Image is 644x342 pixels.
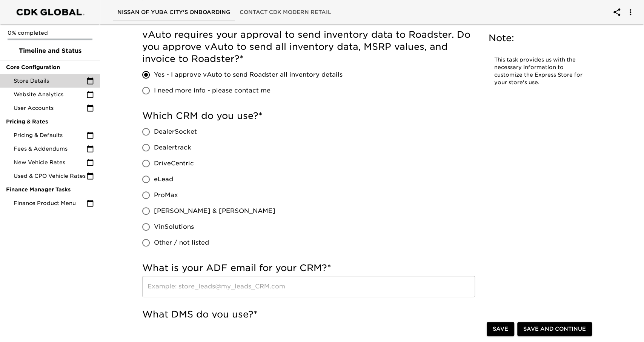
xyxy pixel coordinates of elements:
span: DealerSocket [154,127,197,136]
span: eLead [154,175,173,184]
span: Yes - I approve vAuto to send Roadster all inventory details [154,70,343,79]
span: Used & CPO Vehicle Rates [14,172,86,180]
span: ProMax [154,191,178,200]
button: Save [487,322,514,336]
span: DriveCentric [154,159,194,168]
h5: vAuto requires your approval to send inventory data to Roadster. Do you approve vAuto to send all... [142,29,475,65]
span: Nissan of Yuba City's Onboarding [117,8,231,17]
span: Dealertrack [154,143,191,152]
span: VinSolutions [154,222,194,231]
button: account of current user [621,3,639,21]
button: account of current user [608,3,626,21]
span: New Vehicle Rates [14,159,86,166]
p: This task provides us with the necessary information to customize the Express Store for your stor... [494,56,585,86]
span: Save [493,325,508,334]
span: Store Details [14,77,86,85]
span: Core Configuration [6,63,94,71]
span: Pricing & Defaults [14,131,86,139]
button: Save and Continue [517,322,592,336]
span: Finance Product Menu [14,199,86,207]
span: Pricing & Rates [6,118,94,125]
span: Contact CDK Modern Retail [240,8,331,17]
span: Save and Continue [523,325,586,334]
span: Other / not listed [154,238,209,247]
span: [PERSON_NAME] & [PERSON_NAME] [154,206,275,216]
input: Example: store_leads@my_leads_CRM.com [142,276,475,297]
p: 0% completed [8,29,92,37]
h5: What DMS do you use? [142,308,475,320]
span: I need more info - please contact me [154,86,271,95]
span: User Accounts [14,104,86,112]
span: Timeline and Status [6,46,94,55]
span: Website Analytics [14,91,86,98]
h5: Note: [489,32,590,44]
h5: Which CRM do you use? [142,110,475,122]
span: Finance Manager Tasks [6,186,94,193]
span: Fees & Addendums [14,145,86,153]
h5: What is your ADF email for your CRM? [142,262,475,274]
